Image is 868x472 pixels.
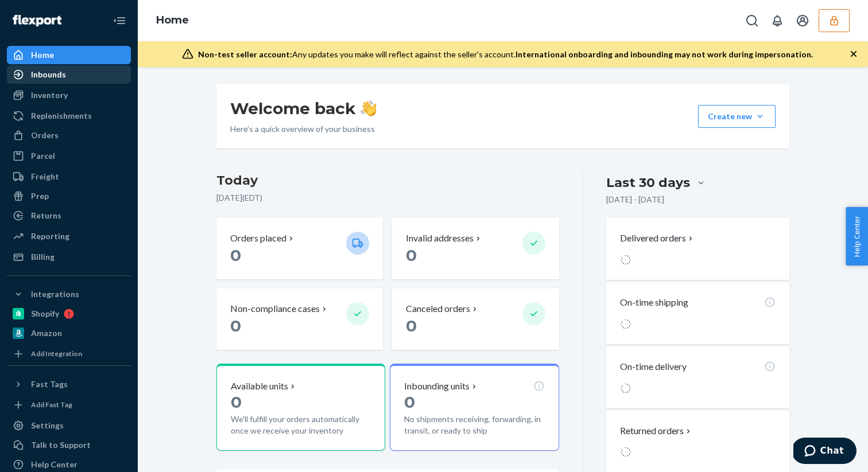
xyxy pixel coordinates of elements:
div: Replenishments [31,110,92,122]
a: Inventory [7,86,131,104]
a: Home [7,46,131,64]
button: Available units0We'll fulfill your orders automatically once we receive your inventory [216,364,385,451]
a: Amazon [7,324,131,342]
div: Add Integration [31,349,82,358]
span: 0 [406,245,417,265]
p: Inbounding units [404,380,470,393]
button: Open notifications [766,9,789,32]
p: [DATE] ( EDT ) [216,192,559,204]
div: Last 30 days [606,174,690,192]
a: Home [156,14,189,26]
div: Freight [31,171,59,182]
a: Add Integration [7,347,131,361]
ol: breadcrumbs [147,4,198,37]
iframe: Opens a widget where you can chat to one of our agents [793,438,857,466]
span: 0 [404,392,415,412]
button: Canceled orders 0 [392,288,559,350]
div: Inbounds [31,69,66,80]
div: Home [31,49,54,61]
a: Shopify [7,305,131,323]
span: 0 [230,245,241,265]
div: Returns [31,210,61,221]
img: Flexport logo [13,15,61,26]
a: Inbounds [7,65,131,84]
button: Open Search Box [741,9,764,32]
p: Non-compliance cases [230,302,320,315]
p: On-time delivery [620,360,687,373]
p: Here’s a quick overview of your business [230,123,377,135]
button: Inbounding units0No shipments receiving, forwarding, in transit, or ready to ship [390,364,559,451]
img: hand-wave emoji [361,100,377,116]
a: Billing [7,248,131,266]
span: 0 [406,316,417,336]
h3: Today [216,171,559,190]
a: Returns [7,206,131,225]
a: Add Fast Tag [7,398,131,412]
div: Add Fast Tag [31,400,72,409]
p: We'll fulfill your orders automatically once we receive your inventory [231,414,371,436]
p: Invalid addresses [406,232,474,245]
p: [DATE] - [DATE] [606,194,664,205]
div: Reporting [31,231,69,242]
div: Orders [31,130,59,141]
p: Orders placed [230,232,286,245]
p: Canceled orders [406,302,470,315]
button: Talk to Support [7,436,131,454]
button: Fast Tags [7,375,131,393]
a: Reporting [7,227,131,245]
button: Returned orders [620,424,693,438]
a: Replenishments [7,107,131,125]
p: Available units [231,380,288,393]
div: Prep [31,190,49,202]
button: Integrations [7,285,131,303]
button: Open account menu [791,9,814,32]
div: Fast Tags [31,379,68,390]
div: Any updates you make will reflect against the seller's account. [198,49,813,60]
div: Talk to Support [31,439,91,451]
span: 0 [231,392,242,412]
button: Non-compliance cases 0 [216,288,383,350]
a: Orders [7,126,131,145]
div: Help Center [31,459,77,470]
a: Settings [7,416,131,435]
div: Amazon [31,327,62,339]
button: Orders placed 0 [216,218,383,279]
p: On-time shipping [620,296,688,309]
div: Inventory [31,89,68,101]
button: Help Center [846,207,868,266]
span: Non-test seller account: [198,49,292,59]
a: Freight [7,167,131,186]
div: Shopify [31,308,59,319]
p: No shipments receiving, forwarding, in transit, or ready to ship [404,414,544,436]
a: Prep [7,187,131,205]
button: Delivered orders [620,232,695,245]
button: Close Navigation [108,9,131,32]
div: Billing [31,251,55,263]
button: Invalid addresses 0 [392,218,559,279]
span: International onboarding and inbounding may not work during impersonation. [516,49,813,59]
div: Settings [31,420,64,431]
button: Create new [698,105,776,128]
div: Parcel [31,150,55,162]
a: Parcel [7,147,131,165]
h1: Welcome back [230,98,377,119]
span: 0 [230,316,241,336]
div: Integrations [31,288,79,300]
